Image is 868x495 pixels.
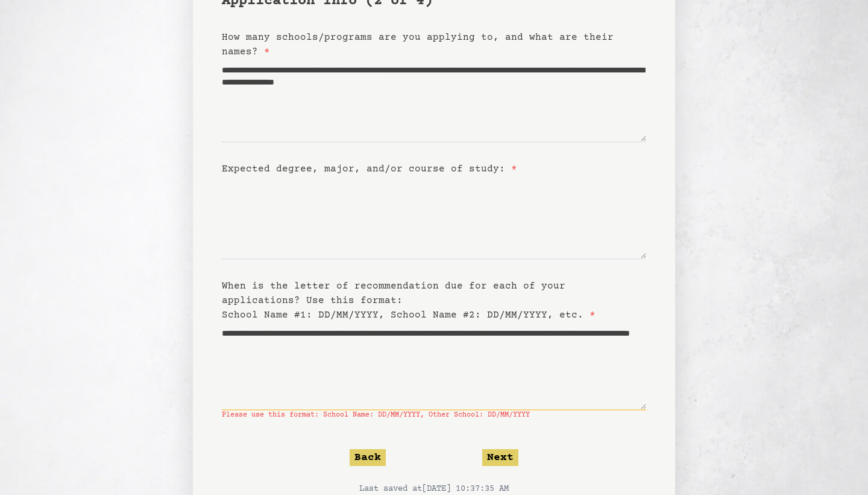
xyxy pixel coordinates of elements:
[222,410,646,420] span: Please use this format: School Name: DD/MM/YYYY, Other School: DD/MM/YYYY
[222,483,646,495] p: Last saved at [DATE] 10:37:35 AM
[222,164,517,174] label: Expected degree, major, and/or course of study:
[222,32,614,57] label: How many schools/programs are you applying to, and what are their names?
[222,281,596,321] label: When is the letter of recommendation due for each of your applications? Use this format: School N...
[482,449,518,466] button: Next
[350,449,386,466] button: Back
